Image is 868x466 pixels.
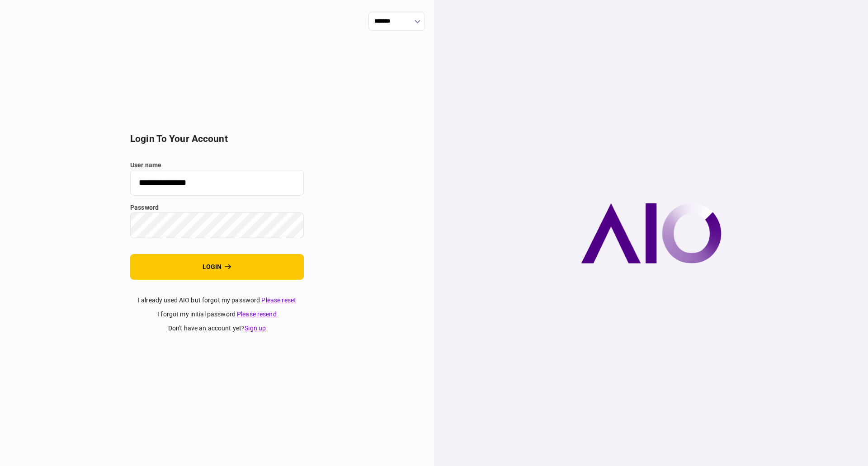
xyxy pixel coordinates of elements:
label: password [130,203,304,212]
h2: login to your account [130,133,304,145]
label: user name [130,160,304,170]
input: password [130,212,304,238]
div: don't have an account yet ? [130,324,304,333]
a: Sign up [245,325,266,332]
img: AIO company logo [581,203,722,264]
button: login [130,254,304,280]
a: Please reset [261,297,296,304]
input: show language options [368,12,425,31]
a: Please resend [237,311,277,318]
div: I already used AIO but forgot my password [130,296,304,305]
div: I forgot my initial password [130,310,304,319]
input: user name [130,170,304,196]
